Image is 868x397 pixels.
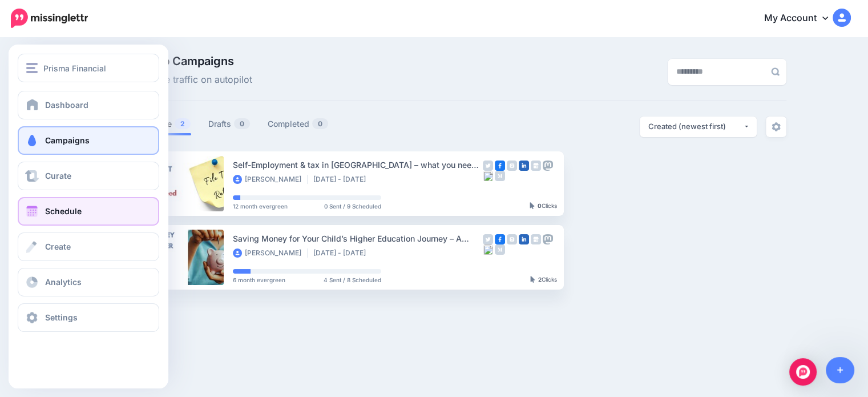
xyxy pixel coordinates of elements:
[789,358,817,386] div: Open Intercom Messenger
[324,203,381,209] span: 0 Sent / 9 Scheduled
[483,171,493,181] img: bluesky-grey-square.png
[234,118,250,129] span: 0
[483,161,493,171] img: twitter-grey-square.png
[507,234,517,244] img: instagram-grey-square.png
[18,268,159,296] a: Analytics
[147,73,252,87] span: Drive traffic on autopilot
[324,277,381,283] span: 4 Sent / 8 Scheduled
[233,277,285,283] span: 6 month evergreen
[495,234,505,244] img: facebook-square.png
[18,162,159,190] a: Curate
[11,9,88,28] img: Missinglettr
[18,54,159,82] button: Prisma Financial
[531,161,541,171] img: google_business-grey-square.png
[519,234,529,244] img: linkedin-square.png
[45,135,90,145] span: Campaigns
[45,312,78,322] span: Settings
[233,158,483,171] div: Self-Employment & tax in [GEOGRAPHIC_DATA] – what you need to know (Updated [DATE])
[233,248,308,258] li: [PERSON_NAME]
[483,234,493,244] img: twitter-grey-square.png
[18,91,159,119] a: Dashboard
[18,232,159,261] a: Create
[543,161,553,171] img: mastodon-grey-square.png
[543,234,553,244] img: mastodon-grey-square.png
[208,117,251,131] a: Drafts0
[495,161,505,171] img: facebook-square.png
[268,117,329,131] a: Completed0
[18,197,159,226] a: Schedule
[507,161,517,171] img: instagram-grey-square.png
[45,206,82,216] span: Schedule
[45,277,82,287] span: Analytics
[530,202,535,209] img: pointer-grey-darker.png
[26,63,38,73] img: menu.png
[495,171,505,181] img: medium-grey-square.png
[18,303,159,332] a: Settings
[640,117,757,137] button: Created (newest first)
[147,117,191,131] a: Active2
[772,122,781,131] img: settings-grey.png
[483,244,493,255] img: bluesky-grey-square.png
[45,242,71,251] span: Create
[530,203,557,210] div: Clicks
[313,175,372,184] li: [DATE] - [DATE]
[147,55,252,67] span: Drip Campaigns
[538,276,542,283] b: 2
[233,203,288,209] span: 12 month evergreen
[519,161,529,171] img: linkedin-square.png
[43,62,106,75] span: Prisma Financial
[648,121,743,132] div: Created (newest first)
[18,126,159,155] a: Campaigns
[495,244,505,255] img: medium-grey-square.png
[175,118,191,129] span: 2
[233,232,483,245] div: Saving Money for Your Child’s Higher Education Journey – A Parent’s Guide
[771,67,780,76] img: search-grey-6.png
[530,276,535,283] img: pointer-grey-darker.png
[531,234,541,244] img: google_business-grey-square.png
[233,175,308,184] li: [PERSON_NAME]
[538,202,542,209] b: 0
[753,5,851,33] a: My Account
[45,171,71,181] span: Curate
[312,118,328,129] span: 0
[45,100,88,110] span: Dashboard
[313,248,372,258] li: [DATE] - [DATE]
[530,276,557,283] div: Clicks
